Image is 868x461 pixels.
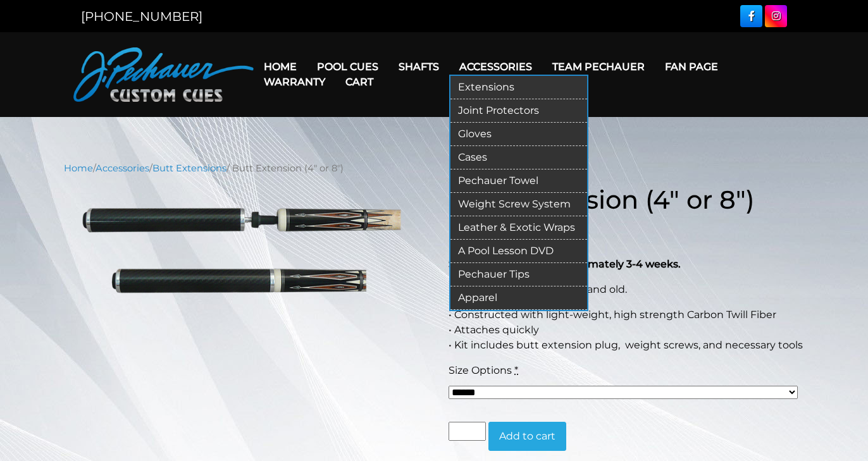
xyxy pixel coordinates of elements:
[449,422,485,441] input: Product quantity
[449,185,804,215] h1: Butt Extension (4″ or 8″)
[450,263,587,286] a: Pechauer Tips
[254,66,335,98] a: Warranty
[450,240,587,263] a: A Pool Lesson DVD
[152,163,226,174] a: Butt Extensions
[254,51,307,83] a: Home
[449,307,804,353] p: • Constructed with light-weight, high strength Carbon Twill Fiber • Attaches quickly • Kit includ...
[449,51,542,83] a: Accessories
[450,286,587,310] a: Apparel
[488,422,566,451] button: Add to cart
[73,47,254,102] img: Pechauer Custom Cues
[64,163,93,174] a: Home
[449,364,512,376] span: Size Options
[450,146,587,169] a: Cases
[449,282,804,297] p: Fits all Pechauer cues, new and old.
[450,76,587,99] a: Extensions
[335,66,383,98] a: Cart
[81,9,202,24] a: [PHONE_NUMBER]
[542,51,655,83] a: Team Pechauer
[96,163,149,174] a: Accessories
[514,364,518,376] abbr: required
[450,193,587,216] a: Weight Screw System
[64,200,419,299] img: 8 Butt Extension
[450,169,587,193] a: Pechauer Towel
[388,51,449,83] a: Shafts
[450,123,587,146] a: Gloves
[307,51,388,83] a: Pool Cues
[450,99,587,123] a: Joint Protectors
[450,216,587,240] a: Leather & Exotic Wraps
[655,51,728,83] a: Fan Page
[64,161,804,175] nav: Breadcrumb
